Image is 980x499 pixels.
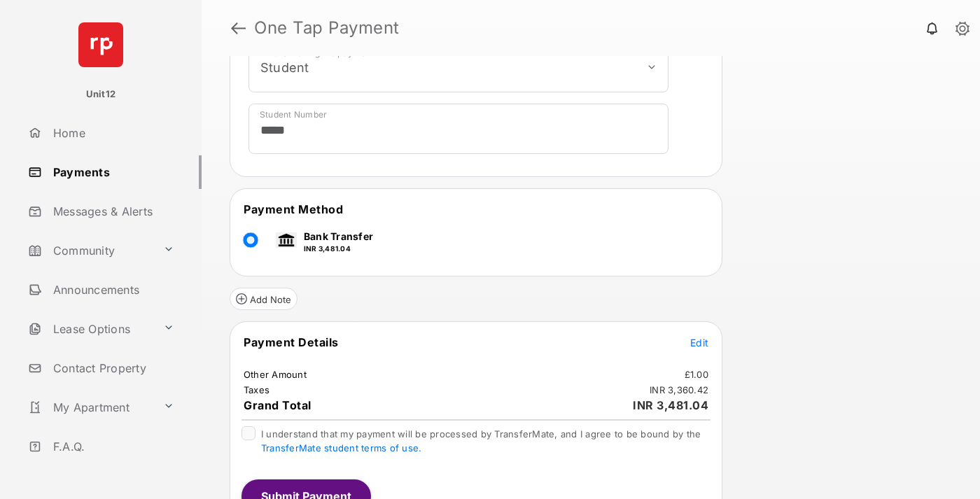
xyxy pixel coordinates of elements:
span: Payment Details [244,335,339,349]
a: Announcements [22,273,202,307]
td: INR 3,360.42 [649,384,709,396]
a: TransferMate student terms of use. [261,442,421,454]
a: F.A.Q. [22,430,202,463]
td: Other Amount [243,368,307,381]
a: Payments [22,155,202,189]
p: Unit12 [86,87,116,101]
p: INR 3,481.04 [304,244,373,254]
button: Add Note [230,288,297,310]
strong: One Tap Payment [254,20,400,36]
span: INR 3,481.04 [633,398,708,412]
img: svg+xml;base64,PHN2ZyB4bWxucz0iaHR0cDovL3d3dy53My5vcmcvMjAwMC9zdmciIHdpZHRoPSI2NCIgaGVpZ2h0PSI2NC... [78,22,123,67]
img: bank.png [276,232,297,248]
button: Edit [690,335,708,349]
span: I understand that my payment will be processed by TransferMate, and I agree to be bound by the [261,428,701,454]
a: My Apartment [22,391,157,424]
a: Lease Options [22,312,157,346]
td: Taxes [243,384,270,396]
a: Contact Property [22,351,202,385]
a: Messages & Alerts [22,195,202,228]
a: Home [22,116,202,150]
span: Grand Total [244,398,311,412]
p: Bank Transfer [304,229,373,244]
a: Community [22,234,157,267]
span: Payment Method [244,202,343,216]
span: Edit [690,337,708,349]
td: £1.00 [684,368,709,381]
